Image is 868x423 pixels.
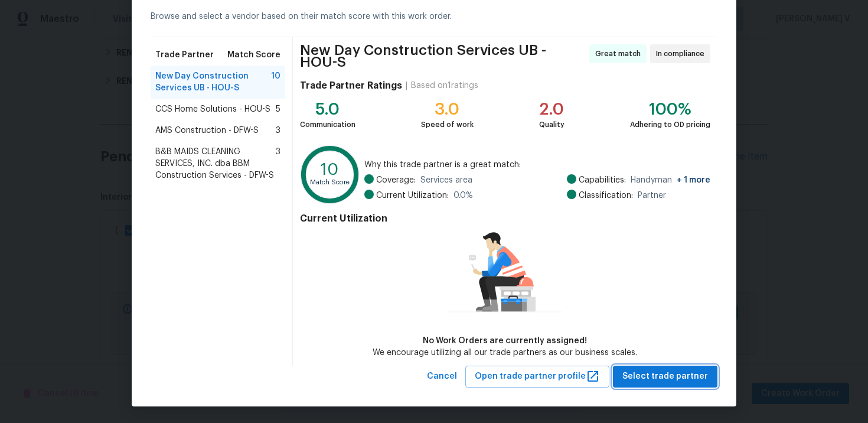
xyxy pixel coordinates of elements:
[321,161,339,178] text: 10
[155,146,276,181] span: B&B MAIDS CLEANING SERVICES, INC. dba BBM Construction Services - DFW-S
[155,125,259,136] span: AMS Construction - DFW-S
[155,49,214,61] span: Trade Partner
[630,103,710,115] div: 100%
[300,80,402,92] h4: Trade Partner Ratings
[376,190,449,201] span: Current Utilization:
[422,366,462,388] button: Cancel
[638,190,666,201] span: Partner
[421,103,474,115] div: 3.0
[427,369,457,384] span: Cancel
[631,174,710,186] span: Handyman
[155,103,270,115] span: CCS Home Solutions - HOU-S
[402,80,411,92] div: |
[364,159,710,171] span: Why this trade partner is a great match:
[465,366,609,388] button: Open trade partner profile
[613,366,717,388] button: Select trade partner
[595,48,645,60] span: Great match
[300,103,355,115] div: 5.0
[539,103,564,115] div: 2.0
[579,174,626,186] span: Capabilities:
[475,369,600,384] span: Open trade partner profile
[539,119,564,131] div: Quality
[276,103,280,115] span: 5
[656,48,709,60] span: In compliance
[579,190,633,201] span: Classification:
[677,176,710,184] span: + 1 more
[300,119,355,131] div: Communication
[421,119,474,131] div: Speed of work
[227,49,280,61] span: Match Score
[271,70,280,94] span: 10
[276,125,280,136] span: 3
[373,335,637,347] div: No Work Orders are currently assigned!
[453,190,473,201] span: 0.0 %
[155,70,271,94] span: New Day Construction Services UB - HOU-S
[310,179,350,186] text: Match Score
[300,44,586,68] span: New Day Construction Services UB - HOU-S
[411,80,478,92] div: Based on 1 ratings
[373,347,637,359] div: We encourage utilizing all our trade partners as our business scales.
[276,146,280,181] span: 3
[630,119,710,131] div: Adhering to OD pricing
[622,369,708,384] span: Select trade partner
[420,174,472,186] span: Services area
[376,174,416,186] span: Coverage:
[300,213,710,224] h4: Current Utilization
